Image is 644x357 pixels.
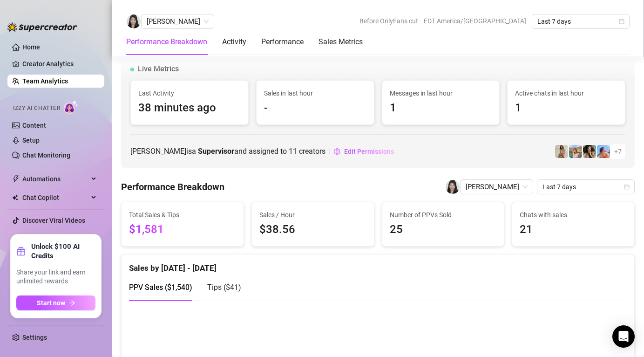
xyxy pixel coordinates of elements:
[138,88,241,98] span: Last Activity
[612,325,635,348] div: Open Intercom Messenger
[22,172,88,186] span: Automations
[127,14,141,28] img: Johaina Therese Gaspar
[22,43,40,51] a: Home
[289,147,297,156] span: 11
[264,99,366,117] span: -
[138,63,179,75] span: Live Metrics
[22,137,40,144] a: Setup
[12,175,20,183] span: thunderbolt
[515,88,617,98] span: Active chats in last hour
[344,148,394,155] span: Edit Permissions
[259,210,366,220] span: Sales / Hour
[198,147,234,156] b: Supervisor
[319,36,363,48] div: Sales Metrics
[22,217,85,224] a: Discover Viral Videos
[259,221,366,239] span: $38.56
[129,221,236,239] span: $1,581
[16,268,95,286] span: Share your link and earn unlimited rewards
[390,99,492,117] span: 1
[222,36,246,48] div: Activity
[121,180,224,193] h4: Performance Breakdown
[261,36,304,48] div: Performance
[13,104,60,113] span: Izzy AI Chatter
[129,210,236,220] span: Total Sales & Tips
[334,148,340,155] span: setting
[147,14,209,28] span: Johaina Therese Gaspar
[390,88,492,98] span: Messages in last hour
[520,210,627,220] span: Chats with sales
[597,145,610,158] img: OLIVIA
[614,146,622,157] span: + 7
[542,180,629,194] span: Last 7 days
[555,145,568,158] img: Zoey
[624,184,630,190] span: calendar
[515,99,617,117] span: 1
[129,283,192,292] span: PPV Sales ( $1,540 )
[424,14,526,28] span: EDT America/[GEOGRAPHIC_DATA]
[583,145,596,158] img: Allie
[69,300,75,306] span: arrow-right
[359,14,418,28] span: Before OnlyFans cut
[22,151,70,159] a: Chat Monitoring
[446,180,460,194] img: Johaina Therese Gaspar
[22,190,88,205] span: Chat Copilot
[537,14,624,28] span: Last 7 days
[22,122,46,129] a: Content
[22,334,47,341] a: Settings
[619,19,624,24] span: calendar
[390,221,497,239] span: 25
[64,100,78,114] img: AI Chatter
[138,99,241,117] span: 38 minutes ago
[569,145,582,158] img: Marabest
[520,221,627,239] span: 21
[16,247,26,256] span: gift
[12,194,18,201] img: Chat Copilot
[466,180,528,194] span: Johaina Therese Gaspar
[16,295,95,310] button: Start nowarrow-right
[130,145,325,157] span: [PERSON_NAME] is a and assigned to creators
[37,299,65,307] span: Start now
[207,283,241,292] span: Tips ( $41 )
[31,242,95,261] strong: Unlock $100 AI Credits
[7,22,77,32] img: logo-BBDzfeDw.svg
[22,56,97,71] a: Creator Analytics
[264,88,366,98] span: Sales in last hour
[126,36,207,48] div: Performance Breakdown
[333,144,394,159] button: Edit Permissions
[129,254,627,275] div: Sales by [DATE] - [DATE]
[22,77,68,85] a: Team Analytics
[390,210,497,220] span: Number of PPVs Sold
